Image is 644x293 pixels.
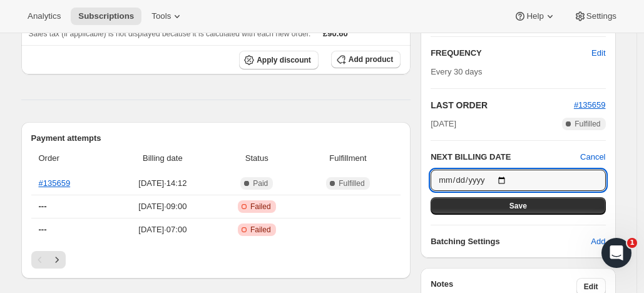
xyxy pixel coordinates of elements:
span: Fulfilled [575,119,600,129]
span: Analytics [28,11,61,21]
a: #135659 [39,178,71,188]
button: Next [48,251,66,269]
span: Edit [584,282,598,292]
span: Status [218,152,295,165]
button: #135659 [574,99,606,111]
span: Billing date [115,152,211,165]
button: Add product [331,51,401,68]
button: Settings [566,8,624,25]
span: Help [526,11,543,21]
th: Order [31,145,111,172]
button: Help [506,8,563,25]
h2: Payment attempts [31,132,401,145]
span: [DATE] [431,118,456,130]
span: Add [591,235,605,248]
span: £90.60 [323,29,348,38]
span: Add product [349,54,393,64]
button: Apply discount [239,51,319,69]
span: [DATE] · 07:00 [115,224,211,236]
span: Tools [151,11,171,21]
span: Fulfilled [339,178,364,188]
span: Sales tax (if applicable) is not displayed because it is calculated with each new order. [29,29,311,38]
button: Save [431,197,605,215]
h6: Batching Settings [431,235,591,248]
nav: Pagination [31,251,401,269]
span: Failed [250,202,271,212]
a: #135659 [574,100,606,110]
iframe: Intercom live chat [601,238,631,268]
span: Every 30 days [431,67,482,76]
span: Paid [253,178,268,188]
button: Tools [144,8,191,25]
span: Subscriptions [78,11,134,21]
span: Edit [591,47,605,59]
span: Fulfillment [303,152,393,165]
button: Subscriptions [71,8,141,25]
span: Failed [250,225,271,235]
button: Edit [584,43,613,63]
span: Save [509,201,527,211]
span: [DATE] · 09:00 [115,200,211,213]
span: 1 [627,238,637,248]
span: --- [39,225,47,234]
h2: LAST ORDER [431,99,574,111]
h2: FREQUENCY [431,47,591,59]
span: Settings [586,11,616,21]
span: [DATE] · 14:12 [115,177,211,190]
button: Add [583,232,613,252]
h2: NEXT BILLING DATE [431,151,580,163]
span: Apply discount [257,55,311,65]
button: Cancel [580,151,605,163]
span: --- [39,202,47,211]
button: Analytics [20,8,68,25]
